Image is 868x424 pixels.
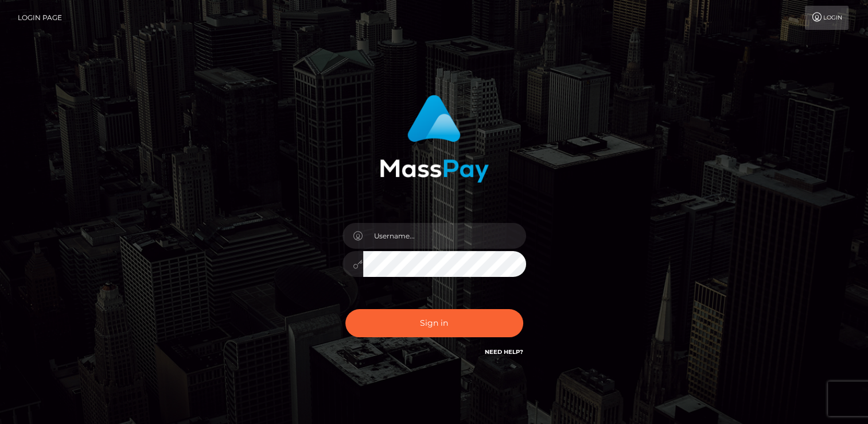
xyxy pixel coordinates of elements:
a: Need Help? [485,348,523,356]
a: Login Page [18,6,62,30]
img: MassPay Login [380,95,489,183]
button: Sign in [345,309,523,337]
a: Login [805,6,848,30]
input: Username... [363,223,526,249]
